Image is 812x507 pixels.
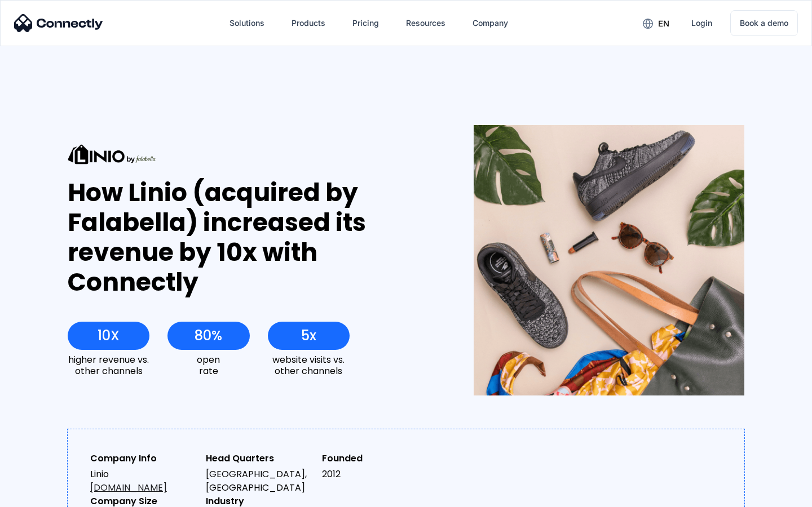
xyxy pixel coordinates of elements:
div: Company [464,10,517,37]
div: website visits vs. other channels [268,354,350,376]
div: 80% [195,328,222,344]
div: higher revenue vs. other channels [68,354,149,376]
div: [GEOGRAPHIC_DATA], [GEOGRAPHIC_DATA] [206,468,312,495]
div: Company [473,15,508,31]
div: en [634,15,678,32]
div: Linio [90,468,197,495]
div: Company Info [90,452,197,465]
div: en [658,16,669,32]
div: Founded [322,452,429,465]
div: open rate [167,354,249,376]
aside: Language selected: English [11,487,68,503]
a: [DOMAIN_NAME] [90,481,167,494]
a: Book a demo [730,10,798,36]
div: Products [283,10,334,37]
div: 5x [301,328,316,344]
div: Login [691,15,712,31]
div: How Linio (acquired by Falabella) increased its revenue by 10x with Connectly [68,178,433,297]
ul: Language list [23,487,68,503]
div: Resources [397,10,454,37]
div: Resources [406,15,445,31]
a: Pricing [343,10,388,37]
div: 2012 [322,468,429,481]
div: Head Quarters [206,452,312,465]
div: 10X [98,328,120,344]
div: Pricing [352,15,379,31]
div: Solutions [220,10,273,37]
div: Solutions [230,15,264,31]
a: Login [682,10,721,37]
div: Products [292,15,325,31]
img: Connectly Logo [14,14,103,32]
